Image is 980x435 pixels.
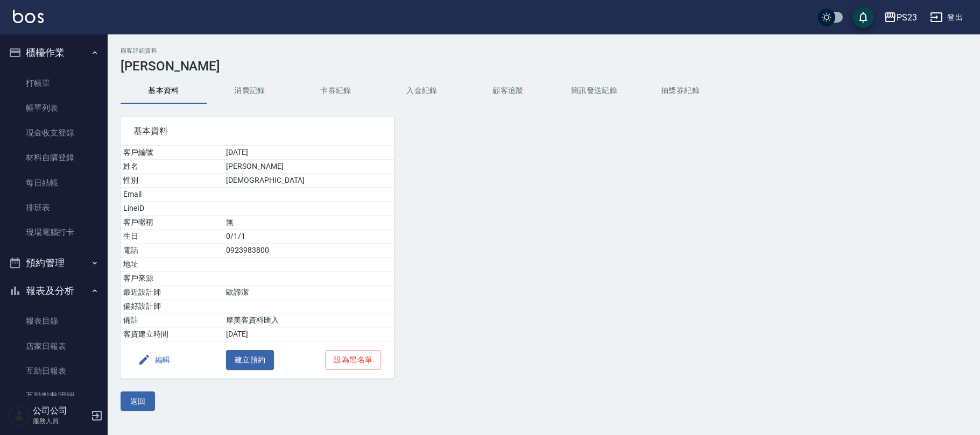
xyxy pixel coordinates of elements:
button: 消費記錄 [207,78,293,104]
button: 報表及分析 [4,277,103,305]
td: 性別 [121,174,223,188]
button: 簡訊發送紀錄 [551,78,637,104]
button: 卡券紀錄 [293,78,379,104]
td: 客戶編號 [121,146,223,160]
a: 打帳單 [4,71,103,96]
td: 歐諦潔 [223,286,394,299]
td: 地址 [121,258,223,272]
a: 現金收支登錄 [4,120,103,145]
td: 客戶來源 [121,272,223,286]
a: 互助日報表 [4,359,103,383]
td: [DATE] [223,146,394,160]
td: 生日 [121,230,223,244]
p: 服務人員 [33,416,88,426]
button: 基本資料 [121,78,207,104]
td: 姓名 [121,160,223,174]
button: 設為黑名單 [325,350,381,370]
button: 編輯 [133,350,175,370]
a: 帳單列表 [4,96,103,120]
td: [DEMOGRAPHIC_DATA] [223,174,394,188]
td: Email [121,188,223,202]
td: LineID [121,202,223,216]
td: [PERSON_NAME] [223,160,394,174]
a: 每日結帳 [4,170,103,195]
td: 電話 [121,244,223,258]
div: PS23 [897,11,917,24]
button: 櫃檯作業 [4,39,103,67]
span: 基本資料 [133,126,381,137]
td: 0923983800 [223,244,394,258]
a: 排班表 [4,195,103,220]
button: 抽獎券紀錄 [637,78,723,104]
h5: 公司公司 [33,405,88,416]
h2: 顧客詳細資料 [121,47,967,54]
button: 預約管理 [4,249,103,277]
td: 偏好設計師 [121,299,223,313]
button: 入金紀錄 [379,78,465,104]
a: 店家日報表 [4,334,103,359]
td: 摩美客資料匯入 [223,313,394,327]
td: 最近設計師 [121,286,223,299]
td: 客資建立時間 [121,327,223,341]
td: 備註 [121,313,223,327]
td: 無 [223,216,394,230]
td: [DATE] [223,327,394,341]
td: 0/1/1 [223,230,394,244]
a: 材料自購登錄 [4,145,103,170]
button: PS23 [879,6,921,28]
button: 顧客追蹤 [465,78,551,104]
img: Person [9,405,30,426]
h3: [PERSON_NAME] [121,59,967,74]
a: 現場電腦打卡 [4,220,103,245]
td: 客戶暱稱 [121,216,223,230]
button: 登出 [926,8,967,27]
button: save [852,6,874,28]
a: 報表目錄 [4,309,103,333]
img: Logo [13,10,44,23]
button: 返回 [121,391,155,411]
button: 建立預約 [226,350,274,370]
a: 互助點數明細 [4,383,103,408]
